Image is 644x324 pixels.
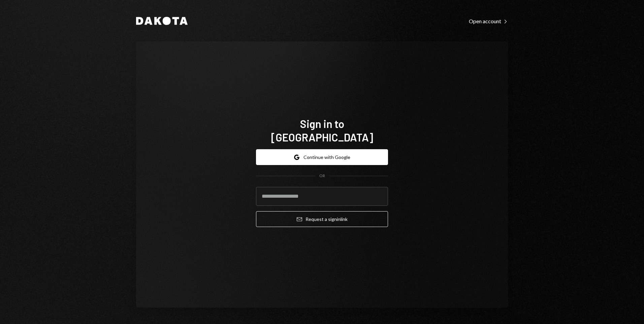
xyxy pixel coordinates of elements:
div: Open account [469,18,508,25]
div: OR [319,173,325,179]
button: Continue with Google [256,149,388,165]
h1: Sign in to [GEOGRAPHIC_DATA] [256,117,388,144]
button: Request a signinlink [256,211,388,227]
a: Open account [469,17,508,25]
